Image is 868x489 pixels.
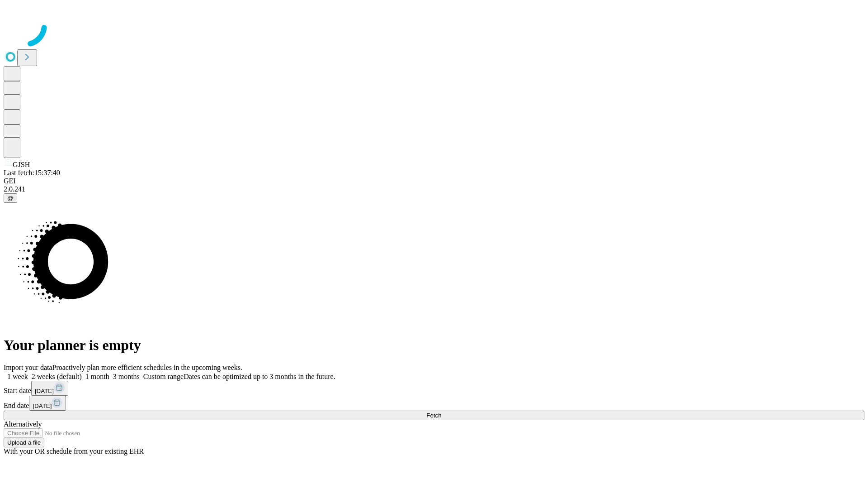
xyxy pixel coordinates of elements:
[52,364,242,371] span: Proactively plan more efficient schedules in the upcoming weeks.
[4,169,60,177] span: Last fetch: 15:37:40
[4,185,864,193] div: 2.0.241
[113,373,140,380] span: 3 months
[4,411,864,420] button: Fetch
[29,396,66,411] button: [DATE]
[33,403,52,409] span: [DATE]
[143,373,184,380] span: Custom range
[4,438,44,447] button: Upload a file
[35,388,54,394] span: [DATE]
[426,412,441,419] span: Fetch
[7,195,14,201] span: @
[85,373,109,380] span: 1 month
[184,373,335,380] span: Dates can be optimized up to 3 months in the future.
[4,381,864,396] div: Start date
[4,364,52,371] span: Import your data
[4,193,17,203] button: @
[4,396,864,411] div: End date
[4,447,144,455] span: With your OR schedule from your existing EHR
[4,337,864,354] h1: Your planner is empty
[31,381,68,396] button: [DATE]
[32,373,82,380] span: 2 weeks (default)
[4,177,864,185] div: GEI
[4,420,42,428] span: Alternatively
[7,373,28,380] span: 1 week
[13,161,30,168] span: GJSH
